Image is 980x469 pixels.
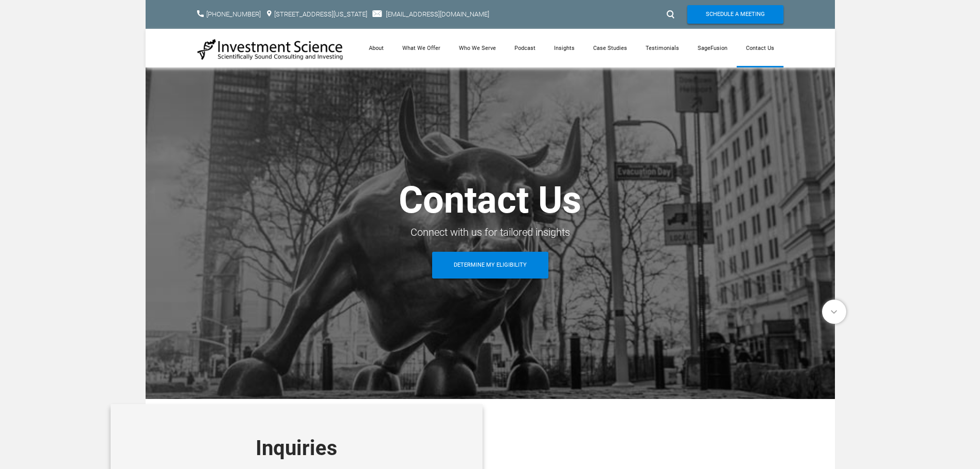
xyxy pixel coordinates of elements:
[360,29,393,67] a: About
[450,29,505,67] a: Who We Serve
[688,29,737,67] a: SageFusion
[256,436,337,460] font: Inquiries
[197,38,344,61] img: Investment Science | NYC Consulting Services
[393,29,450,67] a: What We Offer
[386,10,489,18] a: [EMAIL_ADDRESS][DOMAIN_NAME]
[206,10,261,18] a: [PHONE_NUMBER]
[636,29,688,67] a: Testimonials
[274,10,367,18] a: [STREET_ADDRESS][US_STATE]​
[545,29,584,67] a: Insights
[399,178,581,222] span: Contact Us​​​​
[432,252,548,279] a: Determine My Eligibility
[706,5,765,24] span: Schedule A Meeting
[454,252,527,279] span: Determine My Eligibility
[737,29,783,67] a: Contact Us
[197,223,783,241] div: ​Connect with us for tailored insights
[584,29,636,67] a: Case Studies
[505,29,545,67] a: Podcast
[687,5,783,24] a: Schedule A Meeting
